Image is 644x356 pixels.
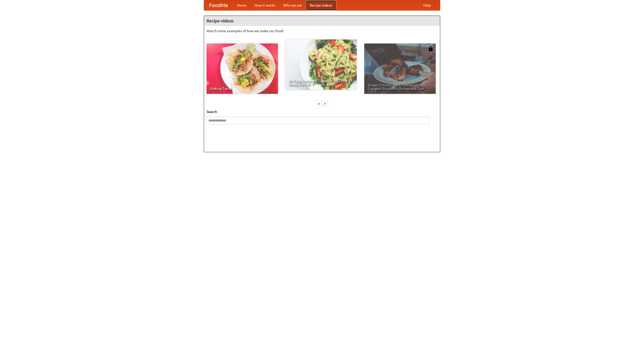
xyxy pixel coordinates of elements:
div: « [317,100,321,107]
div: » [323,100,327,107]
span: An Easy, Summery Tomato Pasta That's Ready for Fall [289,79,353,86]
a: Recipe videos [306,0,336,10]
p: Watch some examples of how we make our food! [207,28,437,33]
a: Home [233,0,251,10]
h4: Recipe videos [204,16,440,26]
img: 483408.png [428,46,433,51]
a: FoodMe [204,0,233,10]
span: Making Tacos [210,87,274,90]
a: Help [419,0,435,10]
a: How it works [251,0,279,10]
a: An Easy, Summery Tomato Pasta That's Ready for Fall [285,39,357,90]
a: Who we are [279,0,306,10]
h5: Search [207,109,437,114]
a: Making Tacos [207,44,278,94]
